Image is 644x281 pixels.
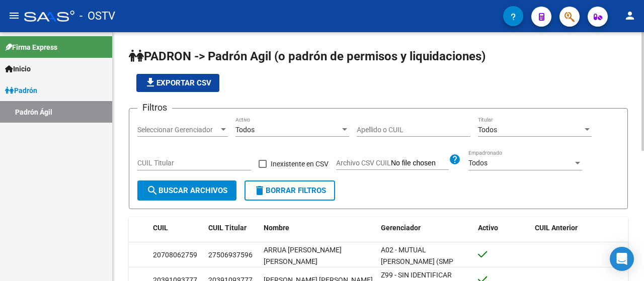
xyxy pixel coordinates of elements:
[531,217,628,239] datatable-header-cell: CUIL Anterior
[5,85,37,96] span: Padrón
[144,78,211,87] span: Exportar CSV
[137,180,236,201] button: Buscar Archivos
[264,224,289,232] span: Nombre
[129,49,486,63] span: PADRON -> Padrón Agil (o padrón de permisos y liquidaciones)
[137,126,219,134] span: Seleccionar Gerenciador
[478,126,497,134] span: Todos
[208,249,253,261] div: 27506937596
[610,247,634,271] div: Open Intercom Messenger
[449,153,461,165] mat-icon: help
[254,184,266,197] mat-icon: delete
[245,180,335,201] button: Borrar Filtros
[137,101,172,115] h3: Filtros
[144,76,156,88] mat-icon: file_download
[153,249,197,261] div: 20708062759
[260,217,377,239] datatable-header-cell: Nombre
[474,217,531,239] datatable-header-cell: Activo
[468,159,488,167] span: Todos
[8,10,20,22] mat-icon: menu
[208,224,247,232] span: CUIL Titular
[204,217,260,239] datatable-header-cell: CUIL Titular
[146,184,158,197] mat-icon: search
[535,224,578,232] span: CUIL Anterior
[5,42,57,53] span: Firma Express
[336,159,391,167] span: Archivo CSV CUIL
[235,126,255,134] span: Todos
[5,63,31,74] span: Inicio
[478,224,498,232] span: Activo
[146,186,227,195] span: Buscar Archivos
[136,74,219,92] button: Exportar CSV
[79,5,115,27] span: - OSTV
[381,224,421,232] span: Gerenciador
[377,217,474,239] datatable-header-cell: Gerenciador
[149,217,204,239] datatable-header-cell: CUIL
[264,246,342,265] span: ARRUA [PERSON_NAME] [PERSON_NAME]
[254,186,326,195] span: Borrar Filtros
[153,224,168,232] span: CUIL
[271,158,329,170] span: Inexistente en CSV
[381,246,453,277] span: A02 - MUTUAL [PERSON_NAME] (SMP Salud)
[391,159,449,168] input: Archivo CSV CUIL
[624,10,636,22] mat-icon: person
